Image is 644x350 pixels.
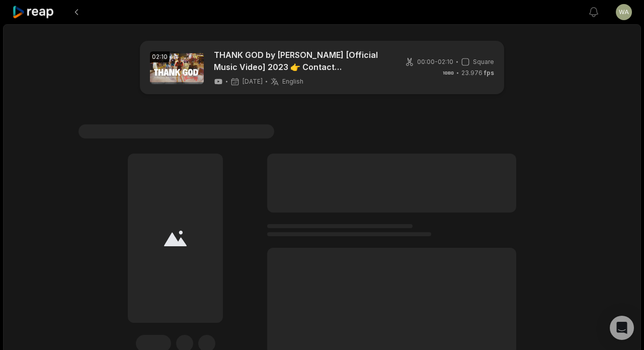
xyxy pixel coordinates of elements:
[282,78,303,86] span: English
[214,49,387,73] a: THANK GOD by [PERSON_NAME] [Official Music Video] 2023 👉 Contact [PHONE_NUMBER] . [DEMOGRAPHIC_DA...
[417,57,453,66] span: 00:00 - 02:10
[473,57,494,66] span: Square
[484,69,494,77] span: fps
[610,316,634,340] div: Open Intercom Messenger
[243,78,263,86] span: [DATE]
[461,68,494,78] span: 23.976
[78,124,274,138] span: #1 Lorem ipsum dolor sit amet consecteturs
